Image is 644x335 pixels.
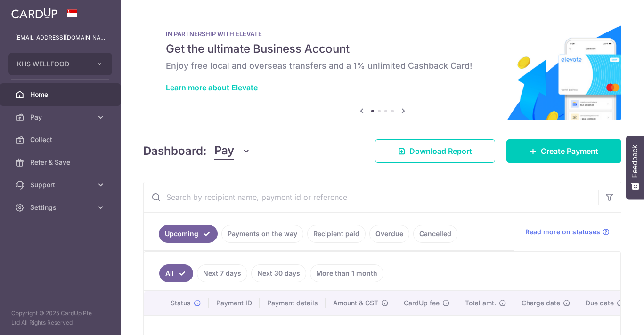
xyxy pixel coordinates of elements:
a: Learn more about Elevate [166,83,258,92]
p: [EMAIL_ADDRESS][DOMAIN_NAME] [15,33,106,42]
a: Create Payment [506,139,621,163]
a: All [159,264,193,282]
span: Pay [30,112,92,122]
a: Upcoming [159,225,218,243]
h4: Dashboard: [143,143,207,160]
img: Renovation banner [143,15,621,120]
span: Read more on statuses [525,227,600,237]
span: Collect [30,135,92,144]
span: Create Payment [541,145,598,157]
span: Total amt. [465,298,496,308]
a: More than 1 month [310,264,383,282]
a: Cancelled [413,225,457,243]
span: Feedback [631,145,639,178]
a: Read more on statuses [525,227,610,237]
span: Amount & GST [333,298,378,308]
span: Download Report [409,145,472,157]
img: CardUp [11,8,57,19]
span: Home [30,90,92,99]
button: Feedback - Show survey [626,136,644,199]
a: Payments on the way [221,225,303,243]
h5: Get the ultimate Business Account [166,41,599,56]
span: Status [171,298,191,308]
a: Recipient paid [307,225,366,243]
p: IN PARTNERSHIP WITH ELEVATE [166,30,599,38]
th: Payment details [260,291,326,315]
a: Next 30 days [251,264,306,282]
span: Due date [586,298,614,308]
span: CardUp fee [404,298,440,308]
a: Download Report [375,139,495,163]
a: Overdue [369,225,409,243]
span: Pay [214,142,234,160]
a: Next 7 days [197,264,247,282]
iframe: Opens a widget where you can find more information [583,307,635,330]
span: Support [30,180,92,190]
button: KHS WELLFOOD [8,53,112,75]
button: Pay [214,142,251,160]
span: Refer & Save [30,158,92,167]
span: Charge date [522,298,560,308]
input: Search by recipient name, payment id or reference [144,182,598,212]
h6: Enjoy free local and overseas transfers and a 1% unlimited Cashback Card! [166,60,599,72]
th: Payment ID [209,291,260,315]
span: Settings [30,203,92,212]
span: KHS WELLFOOD [17,59,87,69]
